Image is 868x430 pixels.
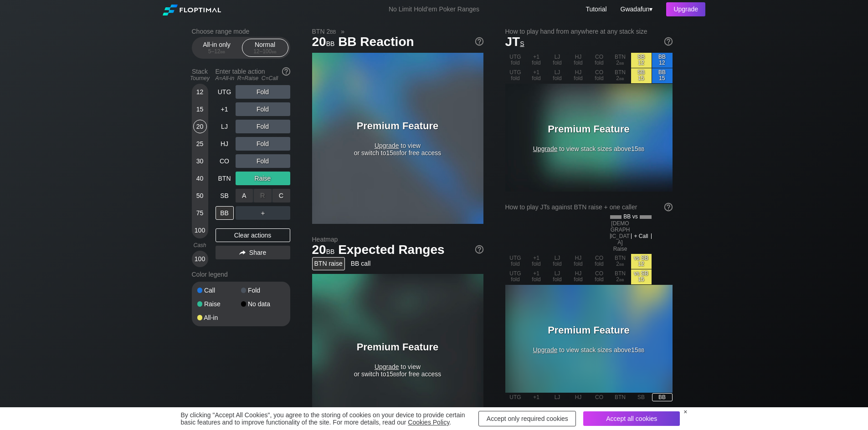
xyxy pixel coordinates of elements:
[474,36,484,46] img: help.32db89a4.svg
[631,68,652,83] div: SB 15
[393,149,399,157] span: bb
[478,411,576,426] div: Accept only required cookies
[193,120,207,133] div: 20
[505,203,673,211] div: How to play JTs against BTN raise + one caller
[193,206,207,220] div: 75
[197,314,241,321] div: All-in
[631,254,652,269] div: vs SB 12
[341,341,455,353] h3: Premium Feature
[330,28,336,35] span: bb
[619,276,624,283] span: bb
[547,393,568,401] div: LJ
[683,408,687,415] div: ×
[532,123,646,135] h3: Premium Feature
[241,287,285,293] div: Fold
[311,243,336,258] span: 20
[196,39,238,56] div: All-in only
[505,35,524,49] span: JT
[326,246,335,256] span: bb
[216,120,234,133] div: LJ
[505,254,526,269] div: UTG fold
[610,68,631,83] div: BTN 2
[236,137,290,151] div: Fold
[619,261,624,267] span: bb
[236,120,290,133] div: Fold
[547,53,568,68] div: LJ fold
[526,68,547,83] div: +1 fold
[610,53,631,68] div: BTN 2
[589,269,610,284] div: CO fold
[216,154,234,168] div: CO
[532,123,646,152] div: to view stack sizes above 15
[623,213,637,220] span: BB vs
[236,172,290,185] div: Raise
[621,5,650,13] span: Gwadafun
[221,48,226,55] span: bb
[652,393,673,401] div: BB
[192,28,290,35] h2: Choose range mode
[188,75,212,81] div: Tourney
[533,346,558,354] span: Upgrade
[532,324,646,336] h3: Premium Feature
[188,64,212,85] div: Stack
[666,2,705,16] div: Upgrade
[663,202,673,212] img: help.32db89a4.svg
[216,75,290,81] div: A=All-in R=Raise C=Call
[193,85,207,99] div: 12
[336,28,349,35] span: »
[241,301,285,307] div: No data
[610,254,631,269] div: BTN 2
[193,102,207,116] div: 15
[631,269,652,284] div: vs SB 15
[589,393,610,401] div: CO
[216,137,234,151] div: HJ
[547,68,568,83] div: LJ fold
[341,341,455,378] div: to view or switch to 15 for free access
[188,242,212,248] div: Cash
[568,393,589,401] div: HJ
[408,419,449,426] a: Cookies Policy
[193,223,207,237] div: 100
[312,242,483,257] h1: Expected Ranges
[638,346,644,354] span: bb
[236,85,290,99] div: Fold
[611,220,630,252] span: [DEMOGRAPHIC_DATA] Raise
[375,363,399,370] span: Upgrade
[192,267,290,282] div: Color legend
[505,53,526,68] div: UTG fold
[474,244,484,254] img: help.32db89a4.svg
[349,257,373,270] div: BB call
[236,206,290,220] div: ＋
[526,393,547,401] div: +1
[589,68,610,83] div: CO fold
[638,145,644,152] span: bb
[236,189,253,202] div: A
[281,66,291,76] img: help.32db89a4.svg
[533,145,558,152] span: Upgrade
[236,154,290,168] div: Fold
[236,102,290,116] div: Fold
[272,48,277,55] span: bb
[216,206,234,220] div: BB
[568,269,589,284] div: HJ fold
[326,38,335,48] span: bb
[568,68,589,83] div: HJ fold
[254,189,272,202] div: R
[583,411,680,426] div: Accept all cookies
[375,5,493,15] div: No Limit Hold’em Poker Ranges
[526,254,547,269] div: +1 fold
[631,53,652,68] div: SB 12
[193,137,207,151] div: 25
[198,48,236,55] div: 5 – 12
[216,85,234,99] div: UTG
[244,39,286,56] div: Normal
[216,64,290,85] div: Enter table action
[589,254,610,269] div: CO fold
[311,27,338,35] span: BTN 2
[197,287,241,293] div: Call
[505,393,526,401] div: UTG
[526,269,547,284] div: +1 fold
[652,53,673,68] div: BB 12
[526,53,547,68] div: +1 fold
[216,102,234,116] div: +1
